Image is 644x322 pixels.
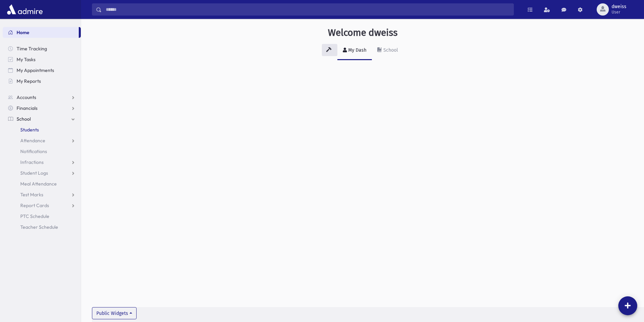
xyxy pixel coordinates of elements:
[17,116,31,122] span: School
[3,157,81,168] a: Infractions
[3,54,81,65] a: My Tasks
[20,148,47,154] span: Notifications
[337,41,372,60] a: My Dash
[20,127,39,133] span: Students
[3,222,81,232] a: Teacher Schedule
[92,307,137,319] button: Public Widgets
[612,4,626,9] span: dweiss
[20,159,44,165] span: Infractions
[3,124,81,135] a: Students
[17,94,36,100] span: Accounts
[20,202,49,208] span: Report Cards
[3,168,81,178] a: Student Logs
[3,65,81,76] a: My Appointments
[5,3,44,16] img: AdmirePro
[3,103,81,114] a: Financials
[612,9,626,15] span: User
[20,138,45,144] span: Attendance
[17,29,29,35] span: Home
[3,135,81,146] a: Attendance
[20,192,43,198] span: Test Marks
[3,189,81,200] a: Test Marks
[3,178,81,189] a: Meal Attendance
[20,224,58,230] span: Teacher Schedule
[102,3,514,16] input: Search
[3,76,81,86] a: My Reports
[328,27,398,39] h3: Welcome dweiss
[20,170,48,176] span: Student Logs
[3,211,81,222] a: PTC Schedule
[3,146,81,157] a: Notifications
[20,213,49,219] span: PTC Schedule
[3,92,81,103] a: Accounts
[17,67,54,73] span: My Appointments
[17,56,35,63] span: My Tasks
[347,47,366,53] div: My Dash
[3,200,81,211] a: Report Cards
[3,27,79,38] a: Home
[17,105,38,111] span: Financials
[3,43,81,54] a: Time Tracking
[20,181,57,187] span: Meal Attendance
[17,46,47,52] span: Time Tracking
[17,78,41,84] span: My Reports
[382,47,398,53] div: School
[3,114,81,124] a: School
[372,41,403,60] a: School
